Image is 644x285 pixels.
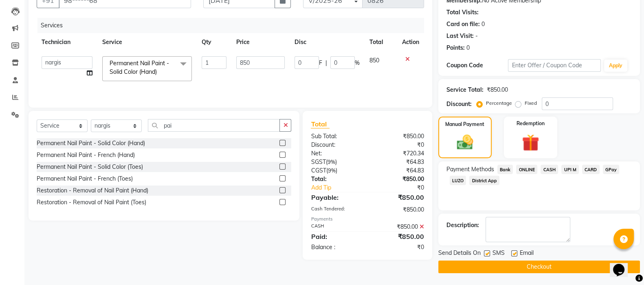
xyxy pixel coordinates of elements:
th: Action [397,33,424,51]
span: Permanent Nail Paint - Solid Color (Hand) [110,60,169,75]
div: Card on file: [446,20,480,29]
span: CGST [311,167,326,174]
div: ( ) [305,166,367,175]
div: ₹0 [367,243,430,252]
div: ₹850.00 [367,205,430,214]
span: F [319,59,322,67]
button: Apply [604,60,627,72]
div: ₹64.83 [367,158,430,166]
div: Last Visit: [446,32,474,40]
span: CASH [541,165,558,174]
div: ₹850.00 [367,223,430,231]
a: Add Tip [305,183,378,192]
th: Qty [197,33,231,51]
span: % [355,59,360,67]
div: 0 [481,20,485,29]
span: GPay [603,165,620,174]
div: Services [37,18,430,33]
span: Send Details On [438,249,481,259]
div: Cash Tendered: [305,205,367,214]
div: 0 [466,44,470,52]
button: Checkout [438,261,640,273]
div: ₹0 [378,183,430,192]
div: ₹850.00 [367,232,430,241]
div: Permanent Nail Paint - French (Toes) [37,175,133,183]
div: ₹850.00 [487,86,508,94]
div: Payments [311,216,424,223]
div: ₹850.00 [367,175,430,183]
input: Search or Scan [148,119,280,132]
span: ONLINE [516,165,537,174]
img: _cash.svg [452,133,478,152]
img: _gift.svg [517,132,544,153]
span: LUZO [450,176,466,185]
div: Coupon Code [446,61,508,70]
span: SMS [492,249,505,259]
div: Net: [305,149,367,158]
span: UPI M [561,165,579,174]
div: Service Total: [446,86,484,94]
div: Paid: [305,232,367,241]
div: Permanent Nail Paint - French (Hand) [37,151,135,159]
iframe: chat widget [610,252,636,277]
div: Sub Total: [305,132,367,141]
span: CARD [582,165,600,174]
span: SGST [311,158,325,166]
div: Restoration - Removal of Nail Paint (Hand) [37,186,148,195]
div: Balance : [305,243,367,252]
a: x [157,68,160,75]
div: Permanent Nail Paint - Solid Color (Hand) [37,139,145,148]
div: Total: [305,175,367,183]
div: Payable: [305,192,367,202]
span: District App [469,176,499,185]
div: CASH [305,223,367,231]
th: Disc [290,33,365,51]
th: Technician [37,33,97,51]
label: Manual Payment [445,121,484,128]
div: ₹850.00 [367,192,430,202]
span: Bank [497,165,513,174]
div: ( ) [305,158,367,166]
div: Discount: [305,141,367,149]
th: Total [365,33,397,51]
div: Restoration - Removal of Nail Paint (Toes) [37,198,146,207]
span: Email [520,249,534,259]
span: Payment Methods [446,165,494,174]
div: - [475,32,478,40]
div: Discount: [446,100,472,108]
label: Percentage [486,99,512,107]
div: ₹720.34 [367,149,430,158]
div: Permanent Nail Paint - Solid Color (Toes) [37,163,143,171]
span: 9% [327,159,335,165]
th: Price [231,33,290,51]
div: Description: [446,221,479,230]
label: Fixed [525,99,537,107]
th: Service [97,33,197,51]
label: Redemption [517,120,545,127]
span: Total [311,120,330,128]
div: ₹64.83 [367,166,430,175]
span: 9% [327,167,335,174]
div: ₹0 [367,141,430,149]
input: Enter Offer / Coupon Code [508,59,601,72]
div: Total Visits: [446,8,479,17]
span: | [325,59,327,67]
span: 850 [369,57,379,64]
div: Points: [446,44,465,52]
div: ₹850.00 [367,132,430,141]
